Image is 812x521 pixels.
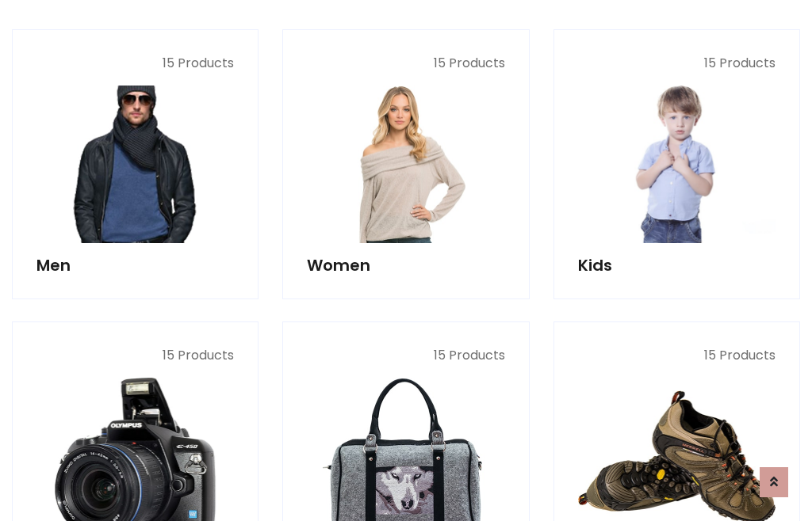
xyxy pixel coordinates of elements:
[307,346,504,365] p: 15 Products
[36,346,234,365] p: 15 Products
[36,54,234,73] p: 15 Products
[578,256,776,275] h5: Kids
[578,54,776,73] p: 15 Products
[578,346,776,365] p: 15 Products
[307,54,504,73] p: 15 Products
[307,256,504,275] h5: Women
[36,256,234,275] h5: Men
